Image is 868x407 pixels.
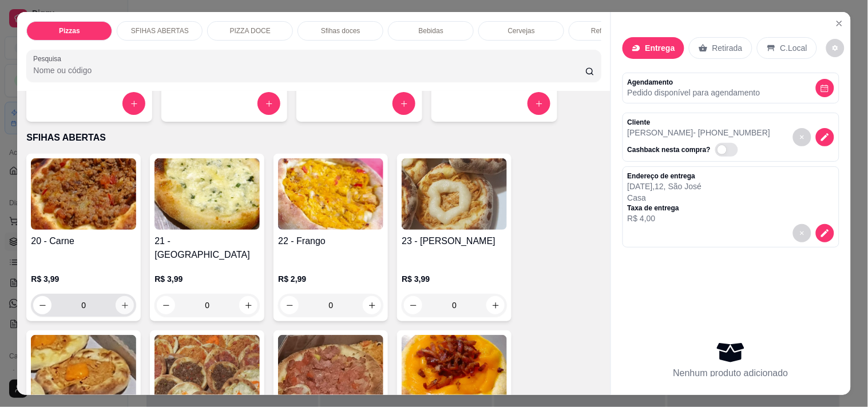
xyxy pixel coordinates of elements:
[402,273,507,285] p: R$ 3,99
[239,296,257,314] button: increase-product-quantity
[830,14,849,33] button: Close
[780,42,807,54] p: C.Local
[33,65,585,76] input: Pesquisa
[278,335,383,406] img: product-image
[628,127,771,138] p: [PERSON_NAME] - [PHONE_NUMBER]
[278,158,383,230] img: product-image
[816,224,834,242] button: decrease-product-quantity
[154,158,260,230] img: product-image
[628,78,760,87] p: Agendamento
[628,213,702,224] p: R$ 4,00
[280,296,299,314] button: decrease-product-quantity
[715,143,743,157] label: Automatic updates
[257,92,280,115] button: increase-product-quantity
[33,54,65,63] label: Pesquisa
[628,181,702,192] p: [DATE] , 12 , São José
[122,92,145,115] button: increase-product-quantity
[628,192,702,203] p: Casa
[31,273,136,285] p: R$ 3,99
[793,128,811,146] button: decrease-product-quantity
[31,234,136,248] h4: 20 - Carne
[816,128,834,146] button: decrease-product-quantity
[31,158,136,230] img: product-image
[131,26,189,35] p: SFIHAS ABERTAS
[628,87,760,98] p: Pedido disponível para agendamento
[321,26,360,35] p: Sfihas doces
[402,335,507,406] img: product-image
[393,92,415,115] button: increase-product-quantity
[154,234,260,262] h4: 21 - [GEOGRAPHIC_DATA]
[363,296,381,314] button: increase-product-quantity
[419,26,443,35] p: Bebidas
[591,26,632,35] p: Refrigerantes
[59,26,80,35] p: Pizzas
[628,118,771,127] p: Cliente
[528,92,550,115] button: increase-product-quantity
[116,296,134,314] button: increase-product-quantity
[712,42,743,54] p: Retirada
[230,26,271,35] p: PIZZA DOCE
[628,145,711,154] p: Cashback nesta compra?
[278,273,383,285] p: R$ 2,99
[816,79,834,97] button: decrease-product-quantity
[157,296,175,314] button: decrease-product-quantity
[31,335,136,406] img: product-image
[826,39,845,57] button: decrease-product-quantity
[673,366,788,380] p: Nenhum produto adicionado
[404,296,422,314] button: decrease-product-quantity
[793,224,811,242] button: decrease-product-quantity
[402,158,507,230] img: product-image
[645,42,675,54] p: Entrega
[278,234,383,248] h4: 22 - Frango
[508,26,535,35] p: Cervejas
[486,296,505,314] button: increase-product-quantity
[33,296,51,314] button: decrease-product-quantity
[628,171,702,181] p: Endereço de entrega
[154,273,260,285] p: R$ 3,99
[26,131,601,145] p: SFIHAS ABERTAS
[154,335,260,406] img: product-image
[402,234,507,248] h4: 23 - [PERSON_NAME]
[628,203,702,213] p: Taxa de entrega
